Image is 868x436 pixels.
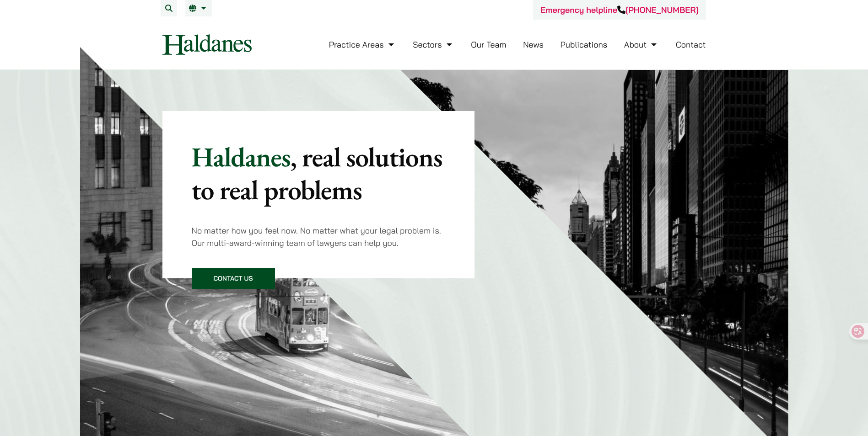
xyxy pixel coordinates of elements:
[192,224,446,249] p: No matter how you feel now. No matter what your legal problem is. Our multi-award-winning team of...
[676,39,706,50] a: Contact
[329,39,396,50] a: Practice Areas
[162,34,252,55] img: Logo of Haldanes
[624,39,659,50] a: About
[540,5,698,15] a: Emergency helpline[PHONE_NUMBER]
[192,139,442,207] mark: , real solutions to real problems
[192,140,446,206] p: Haldanes
[413,39,454,50] a: Sectors
[523,39,544,50] a: News
[561,39,608,50] a: Publications
[471,39,506,50] a: Our Team
[192,268,275,289] a: Contact Us
[189,5,209,12] a: EN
